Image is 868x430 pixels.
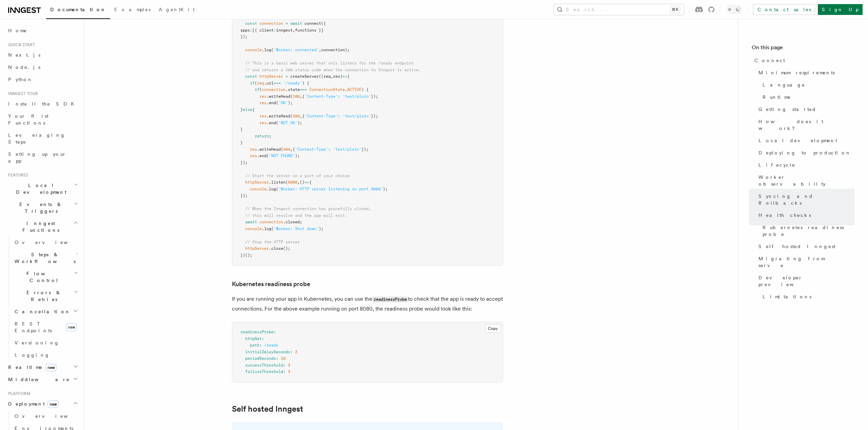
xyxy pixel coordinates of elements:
[754,57,785,64] span: Connect
[758,193,854,206] span: Syncing and Rollbacks
[752,54,854,67] a: Connect
[304,94,338,99] span: 'Content-Type'
[240,140,243,145] span: }
[319,48,321,52] span: ,
[288,180,297,185] span: 8080
[5,148,80,167] a: Setting up your app
[758,174,854,187] span: Worker observability
[758,274,854,288] span: Developer preview
[285,180,288,185] span: (
[383,187,388,191] span: );
[283,363,285,368] span: :
[269,246,283,251] span: .close
[756,134,854,147] a: Local development
[278,120,297,125] span: 'NOT OK'
[240,107,243,112] span: }
[8,64,40,70] span: Node.js
[274,48,319,52] span: 'Worker: connected'
[8,52,40,58] span: Next.js
[5,73,80,86] a: Python
[293,114,300,118] span: 500
[274,81,281,86] span: ===
[250,343,259,348] span: path
[319,74,331,79] span: ((req
[259,94,267,99] span: res
[274,330,276,334] span: :
[756,171,854,190] a: Worker observability
[290,114,293,118] span: (
[302,81,309,86] span: ) {
[281,356,285,361] span: 10
[5,91,38,96] span: Inngest tour
[245,246,269,251] span: httpServer
[12,267,80,286] button: Flow Control
[245,74,257,79] span: const
[758,149,851,156] span: Deploying to production
[328,147,331,152] span: :
[5,129,80,148] a: Leveraging Steps
[5,398,80,410] button: Deploymentnew
[262,48,271,52] span: .log
[257,147,281,152] span: .writeHead
[5,201,74,214] span: Events & Triggers
[264,81,274,86] span: .url
[8,77,33,82] span: Python
[5,373,80,386] button: Middleware
[290,21,302,26] span: await
[240,330,274,334] span: readinessProbe
[763,293,811,300] span: Limitations
[267,187,276,191] span: .log
[50,7,106,12] span: Documentation
[257,81,264,86] span: req
[243,107,252,112] span: else
[245,336,262,341] span: httpGet
[269,153,295,158] span: 'NOT FOUND'
[283,369,285,374] span: :
[232,404,303,414] a: Self hosted Inngest
[245,350,290,354] span: initialDelaySeconds
[8,151,66,164] span: Setting up your app
[758,118,854,132] span: How does it work?
[12,305,80,318] button: Cancellation
[756,253,854,272] a: Migrating from serve
[259,74,283,79] span: httpServer
[361,147,369,152] span: });
[756,103,854,115] a: Getting started
[342,74,347,79] span: =>
[245,61,414,66] span: // This is a basic web server that only listens for the /ready endpoint
[240,34,248,39] span: });
[756,115,854,134] a: How does it work?
[760,221,854,240] a: Kubernetes readiness probe
[245,206,371,211] span: // When the Inngest connection has gracefully closed,
[756,272,854,291] a: Developer preview
[252,28,274,33] span: [{ client
[283,246,290,251] span: ();
[345,87,347,92] span: .
[245,363,283,368] span: successThreshold
[46,2,110,19] a: Documentation
[293,28,295,33] span: ,
[269,180,285,185] span: .listen
[758,212,811,219] span: Health checks
[763,224,854,238] span: Kubernetes readiness probe
[245,21,257,26] span: const
[371,94,378,99] span: });
[245,356,276,361] span: periodSeconds
[278,100,288,105] span: 'OK'
[5,49,80,61] a: Next.js
[756,147,854,159] a: Deploying to production
[283,147,290,152] span: 404
[276,28,293,33] span: inngest
[8,132,65,145] span: Leveraging Steps
[262,336,264,341] span: :
[259,343,262,348] span: :
[12,318,80,337] a: REST Endpointsnew
[114,7,151,12] span: Examples
[15,240,84,245] span: Overview
[283,81,302,86] span: '/ready'
[259,120,267,125] span: res
[5,110,80,129] a: Your first Functions
[371,114,378,118] span: });
[5,61,80,73] a: Node.js
[338,114,340,118] span: :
